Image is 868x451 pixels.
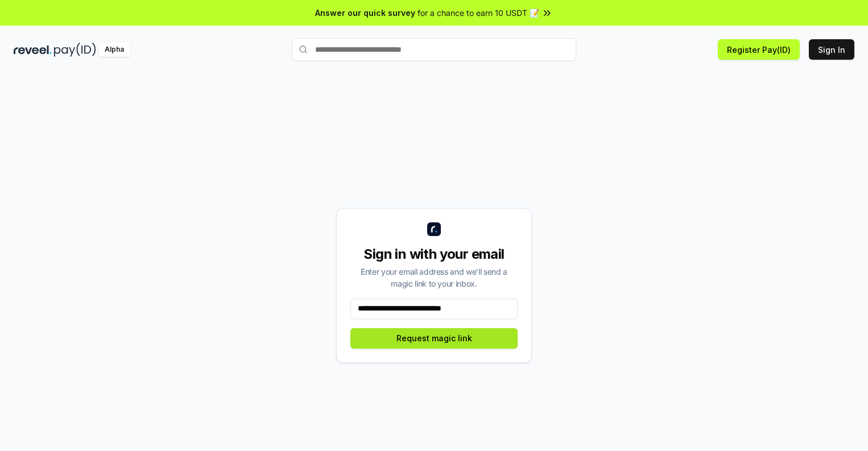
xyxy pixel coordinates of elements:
span: for a chance to earn 10 USDT 📝 [418,7,539,19]
div: Sign in with your email [350,245,518,263]
button: Sign In [809,39,854,60]
span: Answer our quick survey [315,7,415,19]
img: reveel_dark [14,43,52,57]
button: Register Pay(ID) [718,39,800,60]
div: Enter your email address and we’ll send a magic link to your inbox. [350,266,518,289]
div: Alpha [98,43,130,57]
button: Request magic link [350,328,518,349]
img: logo_small [427,222,441,236]
img: pay_id [54,43,96,57]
